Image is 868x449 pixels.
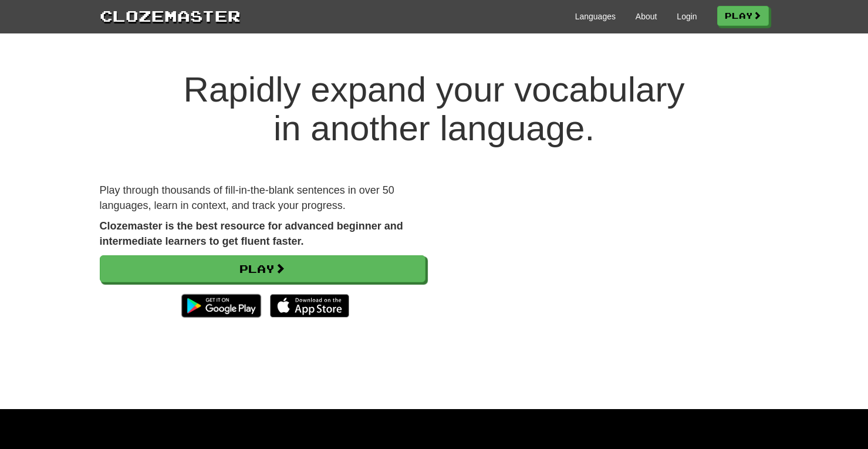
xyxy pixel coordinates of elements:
[175,288,266,323] img: Get it on Google Play
[636,11,657,22] a: About
[100,183,425,213] p: Play through thousands of fill-in-the-blank sentences in over 50 languages, learn in context, and...
[270,294,349,318] img: Download_on_the_App_Store_Badge_US-UK_135x40-25178aeef6eb6b83b96f5f2d004eda3bffbb37122de64afbaef7...
[100,255,425,282] a: Play
[100,220,403,247] strong: Clozemaster is the best resource for advanced beginner and intermediate learners to get fluent fa...
[677,11,697,22] a: Login
[717,6,769,26] a: Play
[100,5,241,26] a: Clozemaster
[575,11,616,22] a: Languages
